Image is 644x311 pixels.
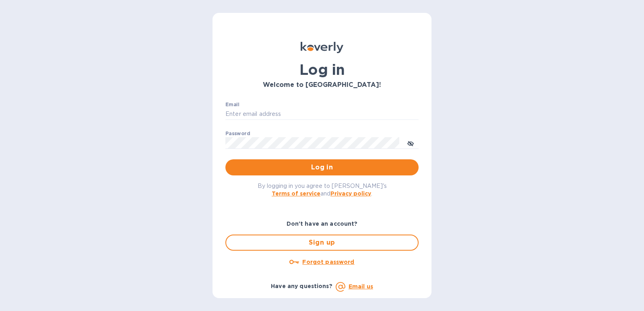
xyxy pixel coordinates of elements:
[225,81,419,89] h3: Welcome to [GEOGRAPHIC_DATA]!
[330,190,371,197] a: Privacy policy
[233,238,411,247] span: Sign up
[225,108,419,120] input: Enter email address
[225,102,239,107] label: Email
[225,235,419,251] button: Sign up
[287,220,358,227] b: Don't have an account?
[349,283,373,290] a: Email us
[271,283,332,289] b: Have any questions?
[272,190,320,197] a: Terms of service
[258,183,387,197] span: By logging in you agree to [PERSON_NAME]'s and .
[402,135,419,151] button: toggle password visibility
[225,131,250,136] label: Password
[232,163,412,172] span: Log in
[225,159,419,175] button: Log in
[301,42,343,53] img: Koverly
[225,61,419,78] h1: Log in
[302,259,354,265] u: Forgot password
